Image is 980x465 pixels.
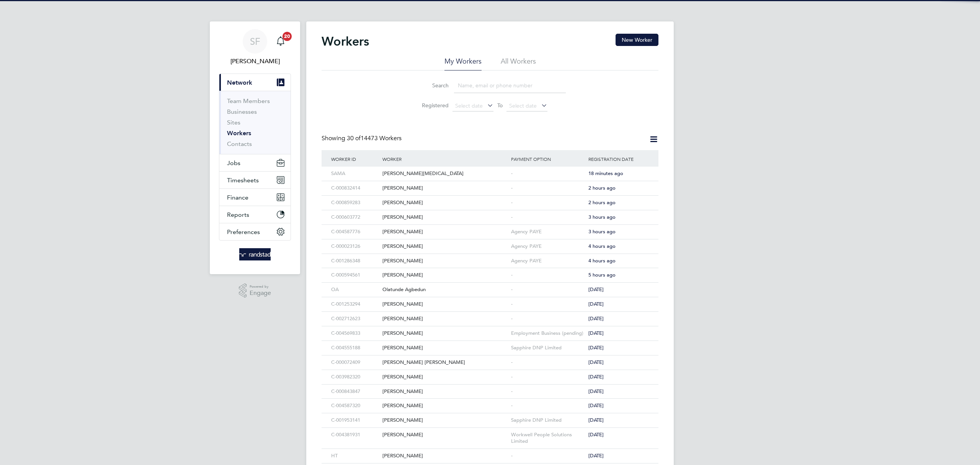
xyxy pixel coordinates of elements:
[329,268,381,282] div: C-000594561
[381,283,509,297] div: Olatunde Agbedun
[588,344,604,351] span: [DATE]
[329,254,651,260] a: C-001286348[PERSON_NAME]Agency PAYE4 hours ago
[509,181,586,195] div: -
[219,91,291,154] div: Network
[509,283,586,297] div: -
[219,206,291,223] button: Reports
[381,225,509,239] div: [PERSON_NAME]
[588,272,616,278] span: 5 hours ago
[616,34,658,46] button: New Worker
[381,428,509,442] div: [PERSON_NAME]
[588,199,616,206] span: 2 hours ago
[509,167,586,181] div: -
[501,57,536,70] li: All Workers
[381,239,509,254] div: [PERSON_NAME]
[588,228,616,235] span: 3 hours ago
[329,150,381,168] div: Worker ID
[329,196,381,210] div: C-000859283
[329,449,651,455] a: HT[PERSON_NAME]-[DATE]
[227,119,240,126] a: Sites
[381,181,509,195] div: [PERSON_NAME]
[509,150,586,168] div: Payment Option
[454,78,566,93] input: Name, email or phone number
[588,388,604,395] span: [DATE]
[588,257,616,264] span: 4 hours ago
[381,326,509,341] div: [PERSON_NAME]
[381,355,509,370] div: [PERSON_NAME] [PERSON_NAME]
[329,427,651,434] a: C-004381931[PERSON_NAME]Workwell People Solutions Limited[DATE]
[322,34,369,49] h2: Workers
[227,159,240,167] span: Jobs
[329,254,381,268] div: C-001286348
[329,297,651,303] a: C-001253294[PERSON_NAME]-[DATE]
[329,210,651,216] a: C-000603772[PERSON_NAME]-3 hours ago
[588,214,616,220] span: 3 hours ago
[329,282,651,289] a: OAOlatunde Agbedun-[DATE]
[219,154,291,171] button: Jobs
[329,385,381,399] div: C-000843847
[381,370,509,384] div: [PERSON_NAME]
[227,129,251,137] a: Workers
[588,301,604,307] span: [DATE]
[509,413,586,427] div: Sapphire DNP Limited
[588,315,604,322] span: [DATE]
[381,254,509,268] div: [PERSON_NAME]
[227,108,257,115] a: Businesses
[329,224,651,231] a: C-004587776[PERSON_NAME]Agency PAYE3 hours ago
[329,449,381,463] div: HT
[219,172,291,188] button: Timesheets
[227,194,248,201] span: Finance
[509,449,586,463] div: -
[329,370,651,376] a: C-003982320[PERSON_NAME]-[DATE]
[455,102,483,109] span: Select date
[329,181,651,187] a: C-000832414[PERSON_NAME]-2 hours ago
[329,167,381,181] div: SAMA
[381,297,509,311] div: [PERSON_NAME]
[588,170,623,177] span: 18 minutes ago
[588,359,604,365] span: [DATE]
[329,225,381,239] div: C-004587776
[250,283,271,290] span: Powered by
[329,326,651,332] a: C-004569833[PERSON_NAME]Employment Business (pending)[DATE]
[329,239,381,254] div: C-000023126
[381,385,509,399] div: [PERSON_NAME]
[588,330,604,336] span: [DATE]
[329,312,381,326] div: C-002712623
[509,196,586,210] div: -
[586,150,651,168] div: Registration Date
[509,385,586,399] div: -
[227,211,249,218] span: Reports
[219,248,291,260] a: Go to home page
[329,311,651,318] a: C-002712623[PERSON_NAME]-[DATE]
[414,82,449,89] label: Search
[588,373,604,380] span: [DATE]
[227,79,252,86] span: Network
[509,225,586,239] div: Agency PAYE
[250,290,271,296] span: Engage
[329,384,651,391] a: C-000843847[PERSON_NAME]-[DATE]
[381,268,509,282] div: [PERSON_NAME]
[219,189,291,206] button: Finance
[588,185,616,191] span: 2 hours ago
[329,341,651,347] a: C-004555188[PERSON_NAME]Sapphire DNP Limited[DATE]
[509,312,586,326] div: -
[239,283,271,298] a: Powered byEngage
[329,195,651,202] a: C-000859283[PERSON_NAME]-2 hours ago
[219,223,291,240] button: Preferences
[381,413,509,427] div: [PERSON_NAME]
[227,228,260,236] span: Preferences
[329,413,651,419] a: C-001953141[PERSON_NAME]Sapphire DNP Limited[DATE]
[329,166,651,173] a: SAMA[PERSON_NAME][MEDICAL_DATA]-18 minutes ago
[219,29,291,66] a: SF[PERSON_NAME]
[381,449,509,463] div: [PERSON_NAME]
[322,134,403,142] div: Showing
[414,102,449,109] label: Registered
[227,97,270,105] a: Team Members
[329,283,381,297] div: OA
[329,268,651,274] a: C-000594561[PERSON_NAME]-5 hours ago
[329,326,381,341] div: C-004569833
[444,57,482,70] li: My Workers
[588,402,604,409] span: [DATE]
[509,326,586,341] div: Employment Business (pending)
[588,452,604,459] span: [DATE]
